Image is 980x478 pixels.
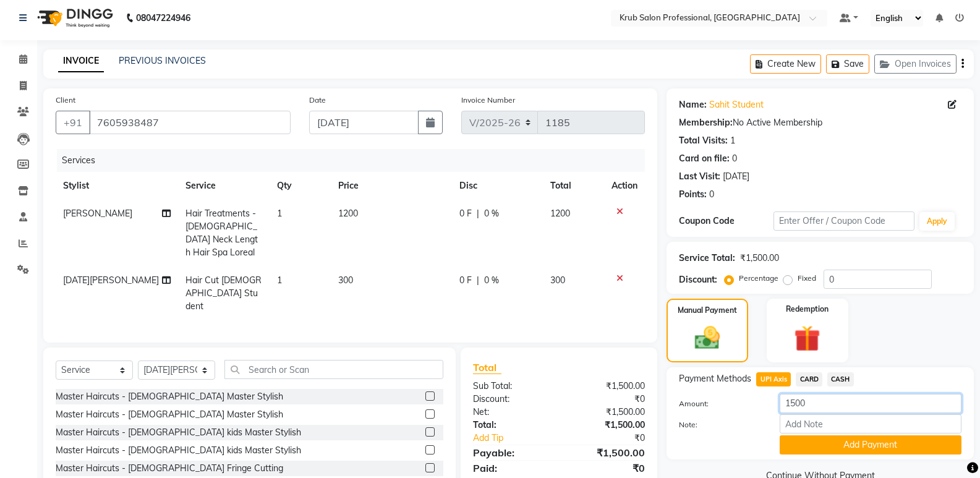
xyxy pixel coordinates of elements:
button: Create New [750,54,821,74]
div: ₹1,500.00 [559,445,654,460]
div: Master Haircuts - [DEMOGRAPHIC_DATA] kids Master Stylish [56,444,301,457]
div: No Active Membership [679,116,961,129]
div: Master Haircuts - [DEMOGRAPHIC_DATA] Fringe Cutting [56,462,283,475]
div: Membership: [679,116,733,129]
div: Services [57,149,654,172]
img: _cash.svg [687,323,728,352]
div: 1 [730,134,735,147]
label: Redemption [786,304,829,315]
span: 1200 [550,208,570,219]
div: ₹1,500.00 [559,406,654,419]
span: 0 % [484,274,499,287]
div: ₹0 [559,461,654,476]
input: Add Note [780,414,961,433]
div: Master Haircuts - [DEMOGRAPHIC_DATA] Master Stylish [56,408,283,421]
div: Net: [464,406,559,419]
th: Disc [452,172,543,200]
button: +91 [56,111,90,134]
label: Invoice Number [461,95,515,106]
span: 1 [277,208,282,219]
span: CASH [827,372,854,386]
div: ₹0 [575,432,654,445]
span: 0 F [459,274,472,287]
label: Client [56,95,75,106]
button: Add Payment [780,435,961,455]
b: 08047224946 [136,1,190,35]
label: Amount: [670,398,770,409]
span: 1200 [338,208,358,219]
input: Search or Scan [224,360,443,379]
label: Percentage [739,273,778,284]
div: Total Visits: [679,134,728,147]
div: ₹0 [559,393,654,406]
div: [DATE] [723,170,749,183]
span: CARD [796,372,822,386]
span: 1 [277,275,282,286]
a: Sahit Student [709,98,764,111]
div: Service Total: [679,252,735,265]
button: Save [826,54,869,74]
label: Manual Payment [678,305,737,316]
div: Name: [679,98,707,111]
th: Service [178,172,270,200]
span: [DATE][PERSON_NAME] [63,275,159,286]
div: 0 [732,152,737,165]
span: 300 [338,275,353,286]
div: ₹1,500.00 [559,380,654,393]
div: Sub Total: [464,380,559,393]
div: ₹1,500.00 [740,252,779,265]
span: [PERSON_NAME] [63,208,132,219]
div: Paid: [464,461,559,476]
span: 300 [550,275,565,286]
div: Total: [464,419,559,432]
img: _gift.svg [786,322,829,355]
label: Fixed [798,273,816,284]
div: Discount: [464,393,559,406]
div: Card on file: [679,152,730,165]
span: 0 F [459,207,472,220]
span: Hair Treatments - [DEMOGRAPHIC_DATA] Neck Length Hair Spa Loreal [185,208,258,258]
div: Discount: [679,273,717,286]
button: Apply [919,212,955,231]
th: Stylist [56,172,178,200]
div: Coupon Code [679,215,773,228]
div: Payable: [464,445,559,460]
th: Total [543,172,604,200]
input: Enter Offer / Coupon Code [773,211,914,231]
th: Price [331,172,452,200]
th: Action [604,172,645,200]
span: 0 % [484,207,499,220]
div: ₹1,500.00 [559,419,654,432]
input: Search by Name/Mobile/Email/Code [89,111,291,134]
div: Points: [679,188,707,201]
span: | [477,207,479,220]
label: Date [309,95,326,106]
input: Amount [780,394,961,413]
span: UPI Axis [756,372,791,386]
a: Add Tip [464,432,575,445]
th: Qty [270,172,331,200]
div: Last Visit: [679,170,720,183]
button: Open Invoices [874,54,957,74]
span: Hair Cut [DEMOGRAPHIC_DATA] Student [185,275,262,312]
span: Payment Methods [679,372,751,385]
div: Master Haircuts - [DEMOGRAPHIC_DATA] Master Stylish [56,390,283,403]
img: logo [32,1,116,35]
a: PREVIOUS INVOICES [119,55,206,66]
div: 0 [709,188,714,201]
span: Total [473,361,501,374]
span: | [477,274,479,287]
a: INVOICE [58,50,104,72]
div: Master Haircuts - [DEMOGRAPHIC_DATA] kids Master Stylish [56,426,301,439]
label: Note: [670,419,770,430]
